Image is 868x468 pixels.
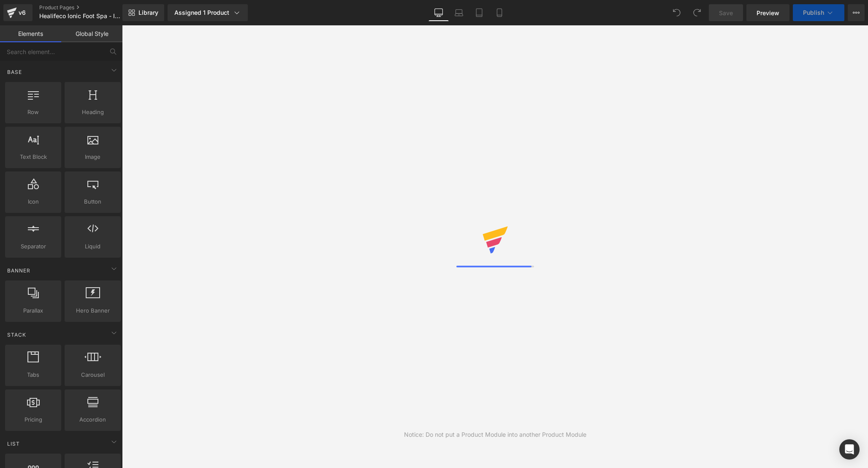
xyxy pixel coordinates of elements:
[8,306,59,315] span: Parallax
[17,7,27,18] div: v6
[757,8,779,17] span: Preview
[8,242,59,251] span: Separator
[429,4,449,21] a: Desktop
[803,9,824,16] span: Publish
[138,9,158,16] span: Library
[8,370,59,379] span: Tabs
[61,25,122,42] a: Global Style
[39,13,120,19] span: Healifeco Ionic Foot Spa - Improve Above the Fold Section - YY
[174,8,241,17] div: Assigned 1 Product
[489,4,510,21] a: Mobile
[67,306,118,315] span: Hero Banner
[793,4,844,21] button: Publish
[67,197,118,206] span: Button
[8,197,59,206] span: Icon
[67,152,118,161] span: Image
[719,8,733,17] span: Save
[839,439,860,460] div: Open Intercom Messenger
[39,4,136,11] a: Product Pages
[449,4,469,21] a: Laptop
[67,108,118,117] span: Heading
[8,108,59,117] span: Row
[6,331,27,339] span: Stack
[122,4,164,21] a: New Library
[6,267,31,275] span: Banner
[668,4,685,21] button: Undo
[67,415,118,424] span: Accordion
[469,4,489,21] a: Tablet
[67,370,118,379] span: Carousel
[404,430,586,439] div: Notice: Do not put a Product Module into another Product Module
[6,440,21,448] span: List
[6,68,23,76] span: Base
[67,242,118,251] span: Liquid
[746,4,789,21] a: Preview
[848,4,865,21] button: More
[8,415,59,424] span: Pricing
[3,4,33,21] a: v6
[8,152,59,161] span: Text Block
[689,4,705,21] button: Redo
